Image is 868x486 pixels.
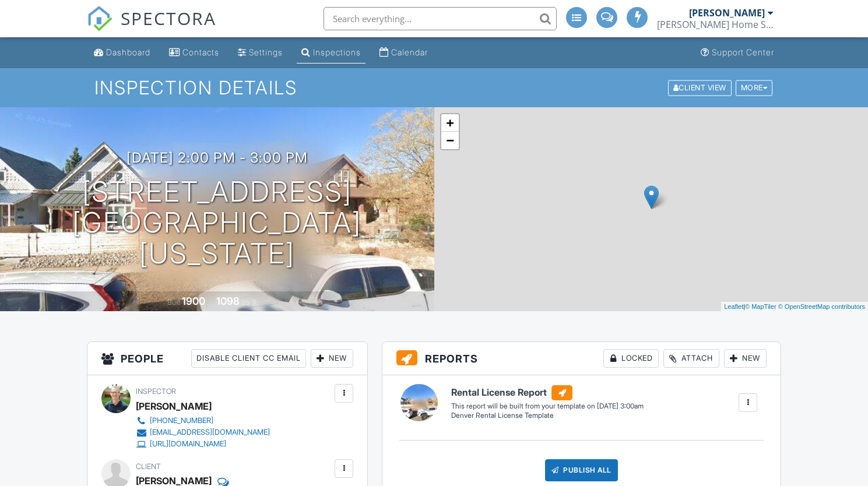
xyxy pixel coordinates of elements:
[121,6,216,30] span: SPECTORA
[241,298,258,307] span: sq. ft.
[441,132,459,149] a: Zoom out
[382,342,781,375] h3: Reports
[745,303,776,310] a: © MapTiler
[668,80,732,96] div: Client View
[136,427,270,438] a: [EMAIL_ADDRESS][DOMAIN_NAME]
[603,349,659,368] div: Locked
[441,114,459,132] a: Zoom in
[150,428,270,437] div: [EMAIL_ADDRESS][DOMAIN_NAME]
[696,42,779,64] a: Support Center
[150,439,226,449] div: [URL][DOMAIN_NAME]
[87,6,113,31] img: The Best Home Inspection Software - Spectora
[216,295,240,307] div: 1098
[657,19,774,30] div: Scott Home Services, LLC
[311,349,353,368] div: New
[136,397,212,415] div: [PERSON_NAME]
[182,47,219,57] div: Contacts
[249,47,283,57] div: Settings
[736,80,773,96] div: More
[136,387,176,396] span: Inspector
[724,303,743,310] a: Leaflet
[126,150,308,165] h3: [DATE] 2:00 pm - 3:00 pm
[94,78,774,98] h1: Inspection Details
[324,7,557,30] input: Search everything...
[297,42,366,64] a: Inspections
[136,438,270,450] a: [URL][DOMAIN_NAME]
[721,302,868,312] div: |
[451,411,644,421] div: Denver Rental License Template
[182,295,205,307] div: 1900
[778,303,865,310] a: © OpenStreetMap contributors
[89,42,155,64] a: Dashboard
[391,47,428,57] div: Calendar
[451,402,644,411] div: This report will be built from your template on [DATE] 3:00am
[87,342,367,375] h3: People
[712,47,774,57] div: Support Center
[167,298,180,307] span: Built
[689,7,765,19] div: [PERSON_NAME]
[19,177,416,269] h1: [STREET_ADDRESS] [GEOGRAPHIC_DATA][US_STATE]
[164,42,224,64] a: Contacts
[106,47,150,57] div: Dashboard
[136,462,161,471] span: Client
[724,349,767,368] div: New
[150,416,213,425] div: [PHONE_NUMBER]
[87,16,216,40] a: SPECTORA
[136,415,270,427] a: [PHONE_NUMBER]
[667,83,735,91] a: Client View
[375,42,433,64] a: Calendar
[545,459,618,481] div: Publish All
[313,47,361,57] div: Inspections
[451,385,644,400] h6: Rental License Report
[191,349,306,368] div: Disable Client CC Email
[233,42,287,64] a: Settings
[663,349,719,368] div: Attach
